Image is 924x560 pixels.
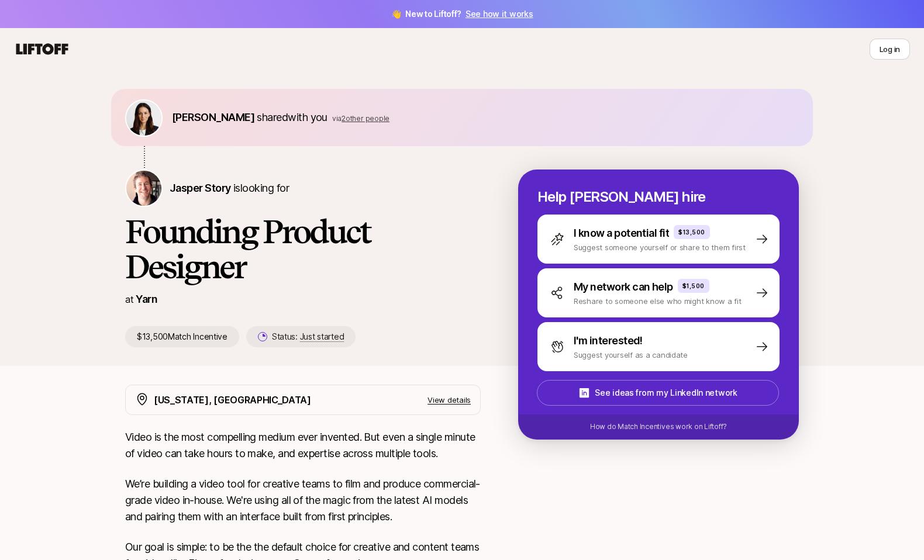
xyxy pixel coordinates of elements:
[170,182,231,194] span: Jasper Story
[272,330,344,344] p: Status:
[125,476,481,525] p: We’re building a video tool for creative teams to film and produce commercial-grade video in-hous...
[288,111,327,123] span: with you
[574,225,669,241] p: I know a potential fit
[332,114,342,123] span: via
[391,7,533,21] span: 👋 New to Liftoff?
[126,171,161,206] img: Jasper Story
[682,281,705,291] p: $1,500
[125,429,481,462] p: Video is the most compelling medium ever invented. But even a single minute of video can take hou...
[125,214,481,284] h1: Founding Product Designer
[300,331,344,342] span: Just started
[595,386,737,400] p: See ideas from my LinkedIn network
[574,295,742,307] p: Reshare to someone else who might know a fit
[678,227,705,237] p: $13,500
[537,189,780,205] p: Help [PERSON_NAME] hire
[590,421,727,432] p: How do Match Incentives work on Liftoff?
[537,380,779,406] button: See ideas from my LinkedIn network
[427,394,471,406] p: View details
[574,349,688,361] p: Suggest yourself as a candidate
[125,326,239,347] p: $13,500 Match Incentive
[342,114,389,123] span: 2 other people
[125,292,133,307] p: at
[172,111,254,123] span: [PERSON_NAME]
[170,180,289,196] p: is looking for
[136,293,157,305] a: Yarn
[870,39,910,60] button: Log in
[172,109,389,126] p: shared
[574,279,673,295] p: My network can help
[466,9,533,19] a: See how it works
[126,101,161,136] img: ed856165_bc02_4c3c_8869_e627224d798a.jpg
[154,392,311,407] p: [US_STATE], [GEOGRAPHIC_DATA]
[574,333,643,349] p: I'm interested!
[574,241,746,253] p: Suggest someone yourself or share to them first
